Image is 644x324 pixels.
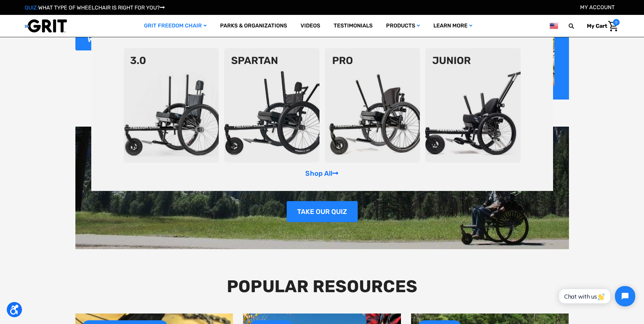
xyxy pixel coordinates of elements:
a: Shop All [305,169,338,177]
a: GRIT Freedom Chair [137,15,213,37]
a: Learn More [427,15,479,37]
img: 3point0.png [124,48,219,163]
a: TAKE OUR QUIZ [287,201,358,222]
img: us.png [550,22,558,30]
h2: WHAT TYPE OF WHEELCHAIR IS RIGHT FOR YOU [75,154,569,174]
span: 0 [613,19,620,26]
iframe: Tidio Chat [552,280,641,312]
img: junior-chair.png [425,48,521,163]
a: Account [580,4,615,10]
a: Parks & Organizations [213,15,294,37]
p: Wondering if our outdoor all terrain wheelchair is right for you? Answers a few questions and we'... [75,181,569,191]
img: Cart [608,21,618,31]
span: Phone Number [113,28,150,34]
a: WATCH VIDEOS [75,28,154,50]
a: Cart with 0 items [582,19,620,33]
img: spartan2.png [224,48,319,163]
a: Videos [294,15,327,37]
a: QUIZ:WHAT TYPE OF WHEELCHAIR IS RIGHT FOR YOU? [25,4,165,11]
img: GRIT All-Terrain Wheelchair and Mobility Equipment [25,19,67,33]
input: Search [572,19,582,33]
a: Products [379,15,427,37]
img: pro-chair.png [325,48,420,163]
a: Testimonials [327,15,379,37]
span: My Cart [587,23,607,29]
span: QUIZ: [25,4,38,11]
